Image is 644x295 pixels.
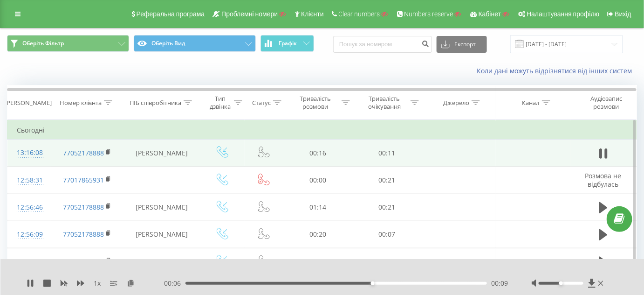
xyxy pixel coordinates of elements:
button: Графік [260,35,314,52]
div: 13:16:08 [17,144,42,162]
div: 12:56:46 [17,198,42,217]
td: Сьогодні [7,121,637,140]
button: Експорт [437,36,487,53]
td: 01:14 [283,194,352,221]
span: - 00:06 [162,279,185,288]
td: 00:20 [283,221,352,248]
button: Оберіть Вид [134,35,256,52]
span: Графік [279,40,297,47]
button: Оберіть Фільтр [7,35,129,52]
a: 77052178888 [63,230,104,239]
a: 77052178888 [63,203,104,211]
div: Тривалість очікування [361,95,408,111]
td: [PERSON_NAME] [123,140,200,167]
div: Джерело [443,99,469,107]
div: Accessibility label [371,281,375,285]
td: 00:11 [352,140,421,167]
input: Пошук за номером [333,36,432,53]
div: Статус [252,99,271,107]
div: Аудіозапис розмови [579,95,634,111]
td: [PERSON_NAME] [123,248,200,275]
div: Канал [522,99,540,107]
td: 00:09 [352,248,421,275]
div: Номер клієнта [60,99,102,107]
span: Проблемні номери [221,10,278,18]
div: 12:58:31 [17,171,42,190]
a: 77052178888 [63,257,104,266]
span: Налаштування профілю [527,10,599,18]
div: Тривалість розмови [292,95,339,111]
div: 12:56:09 [17,225,42,244]
span: Реферальна програма [137,10,205,18]
span: Кабінет [479,10,501,18]
div: ПІБ співробітника [130,99,181,107]
span: 1 x [94,279,101,288]
a: 77052178888 [63,148,104,157]
a: 77017865931 [63,176,104,184]
span: Клієнти [301,10,324,18]
span: Оберіть Фільтр [22,40,64,47]
td: 00:10 [283,248,352,275]
a: Коли дані можуть відрізнятися вiд інших систем [477,66,637,75]
div: Accessibility label [559,281,563,285]
td: 00:07 [352,221,421,248]
td: 00:16 [283,140,352,167]
span: 00:09 [492,279,508,288]
td: 00:21 [352,167,421,194]
span: Clear numbers [338,10,380,18]
td: [PERSON_NAME] [123,194,200,221]
td: 00:21 [352,194,421,221]
td: 00:00 [283,167,352,194]
div: Тип дзвінка [209,95,232,111]
span: Вихід [615,10,631,18]
span: Numbers reserve [404,10,453,18]
span: Розмова не відбулась [585,171,622,189]
td: [PERSON_NAME] [123,221,200,248]
div: 12:55:36 [17,253,42,271]
div: [PERSON_NAME] [5,99,52,107]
